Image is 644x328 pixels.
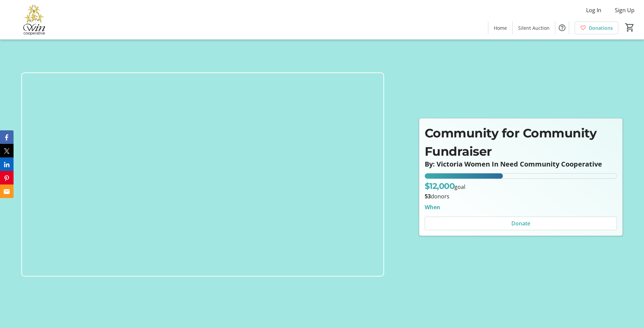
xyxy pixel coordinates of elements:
[609,5,640,16] button: Sign Up
[4,3,64,37] img: Victoria Women In Need Community Cooperative's Logo
[494,24,507,31] span: Home
[425,192,617,200] p: donors
[615,6,635,14] span: Sign Up
[425,126,597,159] span: Community for Community Fundraiser
[425,181,455,191] span: $12,000
[624,21,636,34] button: Cart
[511,219,530,227] span: Donate
[488,22,512,34] a: Home
[425,217,617,230] button: Donate
[586,6,601,14] span: Log In
[581,5,607,16] button: Log In
[589,24,613,31] span: Donations
[518,24,550,31] span: Silent Auction
[513,22,555,34] a: Silent Auction
[425,193,431,200] b: 53
[425,173,617,179] div: 40.69166666666666% of fundraising goal reached
[425,203,440,211] div: When
[425,160,617,168] p: By: Victoria Women In Need Community Cooperative
[21,72,384,277] img: Campaign CTA Media Photo
[555,21,569,35] button: Help
[575,22,618,34] a: Donations
[425,180,466,192] p: goal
